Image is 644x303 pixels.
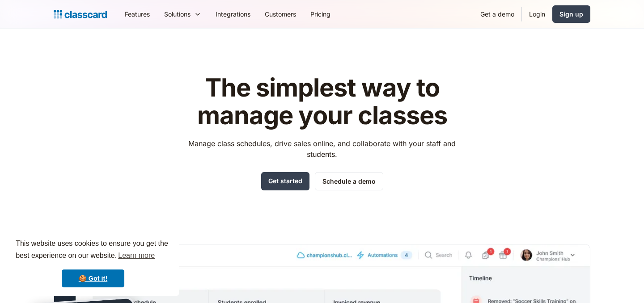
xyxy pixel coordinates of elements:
[7,230,179,296] div: cookieconsent
[180,74,464,129] h1: The simplest way to manage your classes
[522,4,552,24] a: Login
[303,4,338,24] a: Pricing
[164,9,191,19] div: Solutions
[54,8,107,21] a: home
[473,4,521,24] a: Get a demo
[16,238,170,262] span: This website uses cookies to ensure you get the best experience on our website.
[117,249,156,262] a: learn more about cookies
[559,9,583,19] div: Sign up
[261,172,309,190] a: Get started
[552,5,590,23] a: Sign up
[180,138,464,160] p: Manage class schedules, drive sales online, and collaborate with your staff and students.
[258,4,303,24] a: Customers
[315,172,383,190] a: Schedule a demo
[62,269,124,287] a: dismiss cookie message
[157,4,208,24] div: Solutions
[118,4,157,24] a: Features
[208,4,258,24] a: Integrations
